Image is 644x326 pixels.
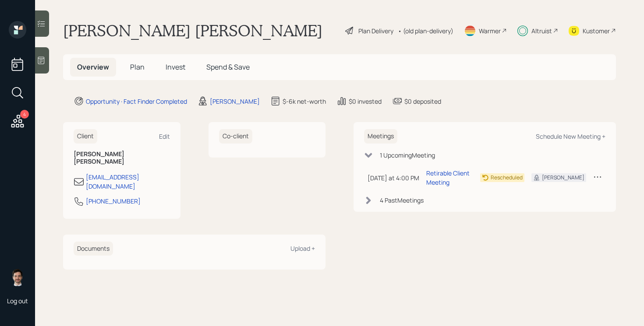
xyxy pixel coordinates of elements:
div: Plan Delivery [358,26,393,35]
div: Opportunity · Fact Finder Completed [86,97,187,106]
div: Altruist [531,26,552,35]
div: [PHONE_NUMBER] [86,196,141,206]
span: Spend & Save [206,62,250,72]
div: [PERSON_NAME] [210,97,260,106]
h6: Client [74,129,97,144]
div: Edit [159,132,170,140]
div: Warmer [479,26,501,35]
h6: Co-client [219,129,252,144]
div: Rescheduled [491,174,523,182]
img: jonah-coleman-headshot.png [9,269,26,286]
div: Upload + [290,244,315,252]
div: Kustomer [583,26,610,35]
div: $0 invested [349,97,382,106]
div: $-6k net-worth [283,97,326,106]
div: [DATE] at 4:00 PM [368,173,419,182]
div: 1 Upcoming Meeting [380,151,435,160]
h6: Meetings [364,129,397,144]
span: Overview [77,62,109,72]
h6: Documents [74,242,113,256]
div: 4 [20,110,29,119]
span: Plan [130,62,145,72]
span: Invest [166,62,185,72]
div: Schedule New Meeting + [536,132,605,140]
div: Log out [7,297,28,305]
h6: [PERSON_NAME] [PERSON_NAME] [74,151,170,165]
div: • (old plan-delivery) [398,26,453,35]
div: [PERSON_NAME] [542,174,584,182]
h1: [PERSON_NAME] [PERSON_NAME] [63,21,322,40]
div: $0 deposited [404,97,441,106]
div: [EMAIL_ADDRESS][DOMAIN_NAME] [86,172,170,191]
div: 4 Past Meeting s [380,196,424,205]
div: Retirable Client Meeting [426,168,473,187]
